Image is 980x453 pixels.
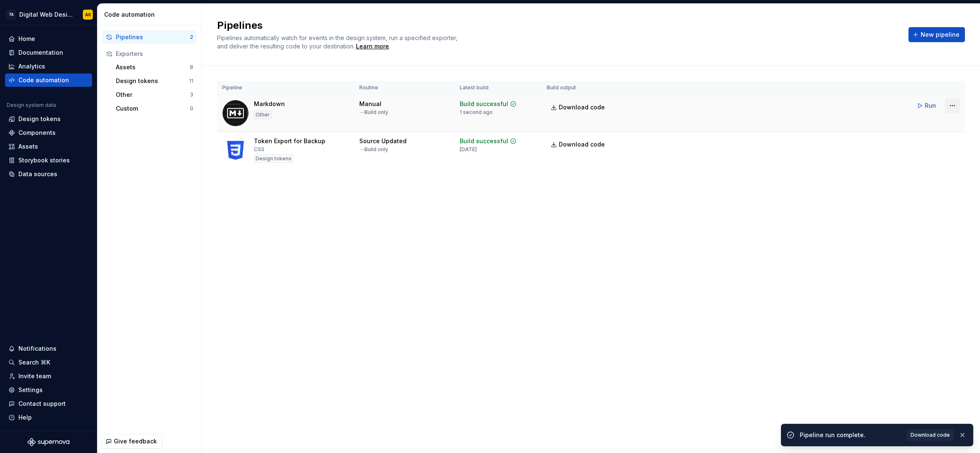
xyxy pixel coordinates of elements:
div: → Build only [359,146,388,153]
span: Download code [911,432,950,438]
div: [DATE] [460,146,477,153]
div: 2 [190,34,193,40]
button: Custom0 [113,102,197,115]
button: Other3 [113,88,197,101]
a: Data sources [5,167,92,181]
button: Give feedback [102,434,162,449]
div: Storybook stories [18,156,70,164]
div: Contact support [18,400,66,408]
div: → Build only [359,109,388,116]
div: Design tokens [116,77,189,85]
button: Assets8 [113,61,197,74]
span: Run [925,101,936,110]
span: Download code [559,103,605,111]
div: Build successful [460,100,508,108]
a: Settings [5,383,92,397]
span: Pipelines automatically watch for events in the design system, run a specified exporter, and deli... [217,34,459,50]
div: Manual [359,100,381,108]
a: Download code [907,429,954,441]
div: Components [18,129,56,137]
a: Download code [547,137,610,152]
div: Assets [116,63,190,71]
div: Source Updated [359,137,407,145]
div: Settings [18,386,43,394]
div: Pipelines [116,33,190,41]
div: AK [85,11,91,18]
div: 0 [190,105,193,112]
button: Design tokens11 [113,74,197,88]
div: Notifications [18,344,56,353]
th: Latest build [455,81,542,95]
div: Other [254,111,271,119]
div: TA [6,10,16,20]
a: Design tokens [5,112,92,126]
a: Documentation [5,46,92,59]
div: CSS [254,146,264,153]
a: Storybook stories [5,154,92,167]
div: Design system data [7,102,56,109]
button: Search ⌘K [5,356,92,369]
a: Invite team [5,369,92,383]
th: Build output [542,81,615,95]
a: Assets [5,140,92,153]
button: TADigital Web DesignAK [2,5,95,23]
a: Analytics [5,60,92,73]
div: Exporters [116,50,193,58]
div: Build successful [460,137,508,145]
div: Home [18,35,35,43]
div: Other [116,91,190,99]
th: Pipeline [217,81,354,95]
button: New pipeline [908,27,965,42]
h2: Pipelines [217,19,898,32]
a: Download code [547,100,610,115]
div: Design tokens [18,115,61,123]
a: Code automation [5,73,92,87]
span: Give feedback [114,437,157,445]
div: Custom [116,104,190,113]
div: 11 [189,78,193,84]
div: 3 [190,91,193,98]
div: Data sources [18,170,57,178]
div: 1 second ago [460,109,493,116]
div: Markdown [254,100,285,108]
div: Invite team [18,372,51,380]
div: Help [18,413,32,422]
button: Notifications [5,342,92,355]
div: Documentation [18,48,63,57]
div: Digital Web Design [19,10,73,19]
div: Analytics [18,62,45,71]
div: Search ⌘K [18,358,50,367]
a: Home [5,32,92,46]
div: Assets [18,142,38,151]
div: Code automation [104,10,198,19]
span: . [355,43,390,50]
button: Contact support [5,397,92,410]
div: Pipeline run complete. [800,431,902,439]
div: Design tokens [254,154,293,163]
button: Run [913,98,942,113]
svg: Supernova Logo [28,438,69,446]
div: Code automation [18,76,69,84]
a: Learn more [356,42,389,51]
span: New pipeline [921,30,960,39]
span: Download code [559,140,605,149]
div: 8 [190,64,193,71]
a: Components [5,126,92,139]
th: Routine [354,81,455,95]
div: Token Export for Backup [254,137,325,145]
button: Help [5,411,92,424]
button: Pipelines2 [102,30,197,44]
